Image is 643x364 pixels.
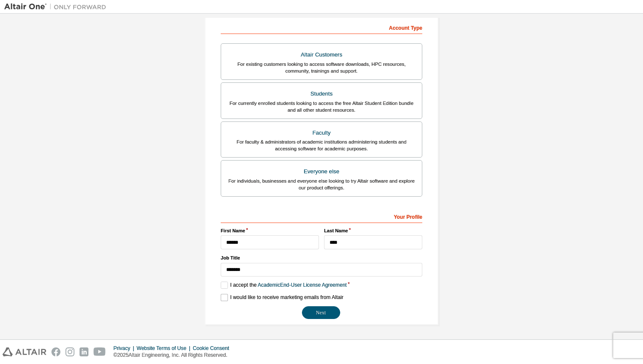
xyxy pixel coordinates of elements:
div: For faculty & administrators of academic institutions administering students and accessing softwa... [226,138,417,152]
img: instagram.svg [65,347,74,356]
div: Cookie Consent [193,345,234,352]
img: youtube.svg [94,347,106,356]
label: First Name [221,227,319,234]
div: Account Type [221,20,422,34]
p: © 2025 Altair Engineering, Inc. All Rights Reserved. [114,352,234,359]
div: Website Terms of Use [137,345,193,352]
label: I accept the [221,282,347,289]
div: Faculty [226,127,417,139]
label: Job Title [221,254,422,261]
img: altair_logo.svg [3,347,46,356]
button: Next [302,306,340,319]
div: Everyone else [226,166,417,178]
div: Students [226,88,417,100]
div: Your Profile [221,209,422,223]
div: For currently enrolled students looking to access the free Altair Student Edition bundle and all ... [226,100,417,113]
img: Altair One [4,3,111,11]
img: facebook.svg [51,347,60,356]
label: I would like to receive marketing emails from Altair [221,294,343,301]
div: For existing customers looking to access software downloads, HPC resources, community, trainings ... [226,61,417,74]
div: For individuals, businesses and everyone else looking to try Altair software and explore our prod... [226,178,417,191]
a: Academic End-User License Agreement [258,282,347,288]
div: Privacy [114,345,137,352]
label: Last Name [324,227,422,234]
div: Altair Customers [226,49,417,61]
img: linkedin.svg [80,347,88,356]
